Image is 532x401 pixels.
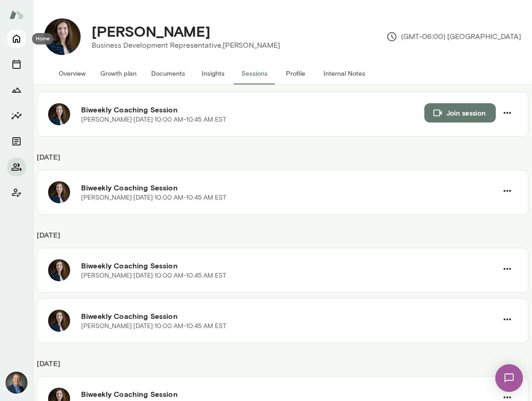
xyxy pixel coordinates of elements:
img: Anna Chilstedt [44,18,81,55]
button: Client app [7,184,26,202]
h6: [DATE] [37,229,528,248]
button: Members [7,158,26,176]
button: Internal Notes [316,62,373,84]
p: (GMT-06:00) [GEOGRAPHIC_DATA] [386,31,521,42]
h6: Biweekly Coaching Session [81,311,498,322]
button: Sessions [234,62,275,84]
div: Home [32,33,53,45]
button: Join session [424,103,496,123]
h6: Biweekly Coaching Session [81,104,424,115]
button: Sessions [7,55,26,73]
p: [PERSON_NAME] · [DATE] · 10:00 AM-10:45 AM EST [81,115,226,124]
button: Profile [275,62,316,84]
h6: Biweekly Coaching Session [81,260,498,271]
p: [PERSON_NAME] · [DATE] · 10:00 AM-10:45 AM EST [81,322,226,331]
img: Michael Alden [5,372,27,394]
p: [PERSON_NAME] · [DATE] · 10:00 AM-10:45 AM EST [81,193,226,202]
h6: Biweekly Coaching Session [81,389,498,400]
h6: [DATE] [37,358,528,376]
button: Overview [51,62,93,84]
button: Insights [7,106,26,125]
button: Insights [192,62,234,84]
button: Home [7,29,26,48]
p: Business Development Representative, [PERSON_NAME] [92,40,280,51]
button: Documents [144,62,192,84]
img: Mento [9,6,24,23]
button: Documents [7,132,26,150]
button: Growth Plan [7,81,26,99]
h6: [DATE] [37,151,528,170]
button: Growth plan [93,62,144,84]
h6: Biweekly Coaching Session [81,182,498,193]
p: [PERSON_NAME] · [DATE] · 10:00 AM-10:45 AM EST [81,271,226,280]
h4: [PERSON_NAME] [92,22,210,40]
